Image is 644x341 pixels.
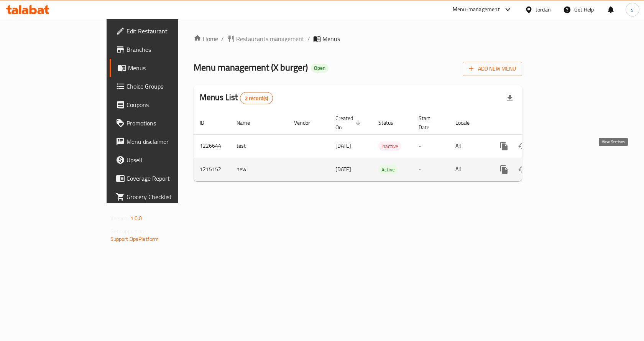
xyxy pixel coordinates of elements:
[469,64,516,74] span: Add New Menu
[455,118,480,127] span: Locale
[378,165,398,174] span: Active
[127,119,208,128] span: Promotions
[227,34,304,43] a: Restaurants management
[130,213,142,223] span: 1.0.0
[536,5,551,14] div: Jordan
[110,188,214,206] a: Grocery Checklist
[200,118,214,127] span: ID
[311,65,329,71] span: Open
[221,34,224,43] li: /
[495,137,513,155] button: more
[240,92,273,104] div: Total records count
[194,59,308,76] span: Menu management ( X burger )
[127,100,208,109] span: Coupons
[110,169,214,188] a: Coverage Report
[110,213,129,223] span: Version:
[110,234,159,244] a: Support.OpsPlatform
[194,34,522,43] nav: breadcrumb
[449,134,489,158] td: All
[378,118,403,127] span: Status
[110,226,146,236] span: Get support on:
[335,114,363,132] span: Created On
[378,142,401,151] span: Inactive
[110,59,214,77] a: Menus
[230,134,288,158] td: test
[463,62,522,76] button: Add New Menu
[236,34,304,43] span: Restaurants management
[489,111,575,135] th: Actions
[127,174,208,183] span: Coverage Report
[335,141,351,151] span: [DATE]
[412,158,449,181] td: -
[419,114,440,132] span: Start Date
[412,134,449,158] td: -
[110,40,214,59] a: Branches
[127,26,208,36] span: Edit Restaurant
[110,22,214,40] a: Edit Restaurant
[110,77,214,96] a: Choice Groups
[453,5,500,14] div: Menu-management
[110,151,214,169] a: Upsell
[449,158,489,181] td: All
[128,63,208,72] span: Menus
[335,164,351,174] span: [DATE]
[501,89,519,107] div: Export file
[110,132,214,151] a: Menu disclaimer
[495,160,513,179] button: more
[307,34,310,43] li: /
[294,118,320,127] span: Vendor
[200,92,273,104] h2: Menus List
[322,34,340,43] span: Menus
[194,111,575,181] table: enhanced table
[240,95,273,102] span: 2 record(s)
[110,114,214,132] a: Promotions
[127,45,208,54] span: Branches
[127,82,208,91] span: Choice Groups
[127,137,208,146] span: Menu disclaimer
[127,192,208,201] span: Grocery Checklist
[230,158,288,181] td: new
[127,155,208,165] span: Upsell
[110,96,214,114] a: Coupons
[631,5,634,14] span: s
[311,64,329,73] div: Open
[237,118,260,127] span: Name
